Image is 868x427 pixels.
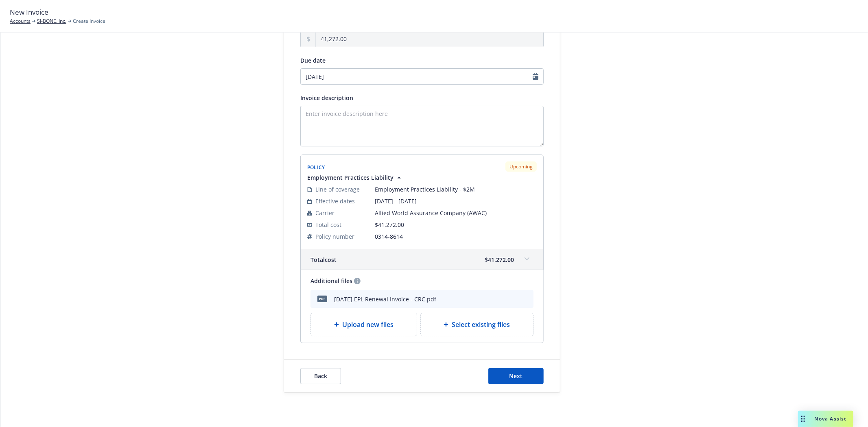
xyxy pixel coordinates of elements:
span: Policy [307,164,325,171]
div: Drag to move [798,411,808,427]
span: Carrier [315,209,335,217]
span: [DATE] - [DATE] [375,197,537,205]
span: Upload new files [342,320,394,329]
button: Next [488,368,544,384]
span: $41,272.00 [375,221,404,229]
span: Additional files [310,277,352,285]
input: MM/DD/YYYY [300,68,544,85]
span: Allied World Assurance Company (AWAC) [375,209,537,217]
div: Upcoming [505,161,537,172]
input: 0.00 [316,31,543,47]
button: archive file [524,294,530,304]
a: SI-BONE, Inc. [37,17,66,25]
span: Policy number [315,232,354,241]
div: Select existing files [420,313,534,336]
textarea: Enter invoice description here [300,106,544,146]
span: $41,272.00 [485,255,514,264]
button: download file [497,294,503,304]
span: Nova Assist [815,415,847,422]
span: Next [509,372,523,380]
button: Employment Practices Liability [307,173,403,182]
span: Create Invoice [73,17,105,25]
span: Due date [300,57,326,64]
span: 0314-8614 [375,232,537,241]
span: Employment Practices Liability [307,173,394,182]
div: Totalcost$41,272.00 [301,249,543,270]
button: preview file [510,294,517,304]
span: pdf [317,296,327,302]
span: Invoice description [300,94,353,102]
a: Accounts [10,17,31,25]
span: Employment Practices Liability - $2M [375,185,537,194]
span: Total cost [315,220,341,229]
span: Total cost [310,255,337,264]
span: Effective dates [315,197,355,205]
div: Upload new files [310,313,417,336]
span: Line of coverage [315,185,360,194]
button: Nova Assist [798,411,853,427]
span: Back [314,372,327,380]
span: Select existing files [452,320,510,329]
span: New Invoice [10,7,48,17]
button: Back [300,368,341,384]
div: [DATE] EPL Renewal Invoice - CRC.pdf [334,295,436,303]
